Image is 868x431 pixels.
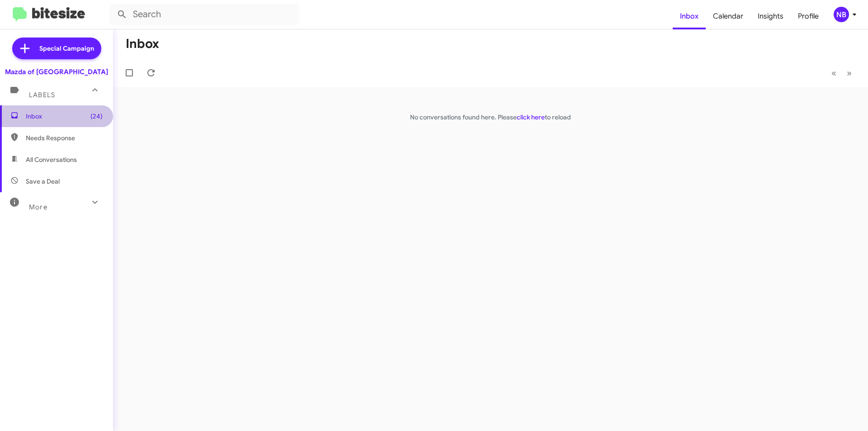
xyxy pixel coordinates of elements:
[26,155,77,164] span: All Conversations
[831,67,836,79] span: «
[39,44,94,53] span: Special Campaign
[109,4,299,25] input: Search
[517,113,545,121] a: click here
[750,3,791,29] a: Insights
[126,37,159,51] h1: Inbox
[26,177,60,186] span: Save a Deal
[826,64,857,82] nav: Page navigation example
[847,67,852,79] span: »
[841,64,857,82] button: Next
[834,7,849,22] div: NB
[90,112,103,121] span: (24)
[826,64,842,82] button: Previous
[791,3,826,29] a: Profile
[26,133,103,142] span: Needs Response
[29,203,47,211] span: More
[5,67,108,76] div: Mazda of [GEOGRAPHIC_DATA]
[826,7,858,22] button: NB
[673,3,706,29] a: Inbox
[26,112,103,121] span: Inbox
[29,91,55,99] span: Labels
[706,3,750,29] a: Calendar
[113,113,868,122] p: No conversations found here. Please to reload
[12,38,101,59] a: Special Campaign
